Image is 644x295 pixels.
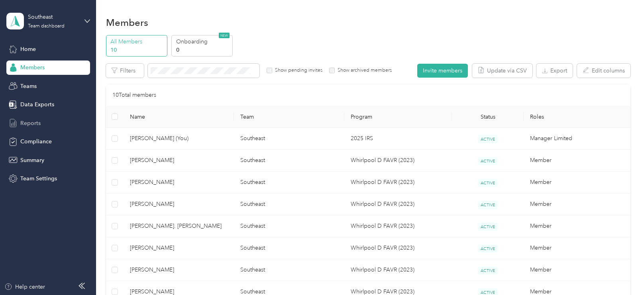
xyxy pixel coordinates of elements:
[478,223,498,231] span: ACTIVE
[524,106,634,128] th: Roles
[110,37,165,46] p: All Members
[524,237,634,259] td: Member
[124,237,234,259] td: William S. Hamstead
[478,135,498,143] span: ACTIVE
[478,201,498,209] span: ACTIVE
[234,215,344,237] td: Southeast
[20,156,44,164] span: Summary
[124,259,234,281] td: Brett M. Otterlee
[524,128,634,150] td: Manager Limited
[234,172,344,193] td: Southeast
[344,237,452,259] td: Whirlpool D FAVR (2023)
[106,18,148,27] h1: Members
[234,193,344,215] td: Southeast
[472,64,532,78] button: Update via CSV
[20,174,57,183] span: Team Settings
[234,237,344,259] td: Southeast
[124,215,234,237] td: Terry SM. Miller
[28,13,78,21] div: Southeast
[524,215,634,237] td: Member
[130,244,228,252] span: [PERSON_NAME]
[124,150,234,172] td: Jarrod S. Givens
[124,193,234,215] td: Sheldon Kammu
[28,24,65,29] div: Team dashboard
[4,283,45,291] button: Help center
[20,119,41,127] span: Reports
[417,64,468,78] button: Invite members
[344,150,452,172] td: Whirlpool D FAVR (2023)
[599,250,644,295] iframe: Everlance-gr Chat Button Frame
[234,106,344,128] th: Team
[20,82,37,90] span: Teams
[344,128,452,150] td: 2025 IRS
[20,63,45,72] span: Members
[20,137,52,146] span: Compliance
[130,156,228,165] span: [PERSON_NAME]
[344,259,452,281] td: Whirlpool D FAVR (2023)
[219,33,230,38] span: NEW
[176,46,230,54] p: 0
[478,157,498,165] span: ACTIVE
[234,150,344,172] td: Southeast
[234,128,344,150] td: Southeast
[272,67,322,74] label: Show pending invites
[130,134,228,143] span: [PERSON_NAME] (You)
[344,172,452,193] td: Whirlpool D FAVR (2023)
[130,266,228,274] span: [PERSON_NAME]
[130,113,228,120] span: Name
[344,193,452,215] td: Whirlpool D FAVR (2023)
[524,259,634,281] td: Member
[524,150,634,172] td: Member
[344,215,452,237] td: Whirlpool D FAVR (2023)
[176,37,230,46] p: Onboarding
[124,172,234,193] td: Mark P. Decoux
[478,179,498,187] span: ACTIVE
[344,106,452,128] th: Program
[524,172,634,193] td: Member
[124,106,234,128] th: Name
[478,244,498,253] span: ACTIVE
[478,266,498,275] span: ACTIVE
[130,178,228,187] span: [PERSON_NAME]
[124,128,234,150] td: Chad Roland (You)
[524,193,634,215] td: Member
[106,64,144,78] button: Filters
[536,64,573,78] button: Export
[20,45,36,53] span: Home
[110,46,165,54] p: 10
[234,259,344,281] td: Southeast
[112,91,156,100] p: 10 Total members
[452,106,524,128] th: Status
[130,200,228,209] span: [PERSON_NAME]
[130,222,228,231] span: [PERSON_NAME]. [PERSON_NAME]
[335,67,392,74] label: Show archived members
[577,64,630,78] button: Edit columns
[20,100,54,109] span: Data Exports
